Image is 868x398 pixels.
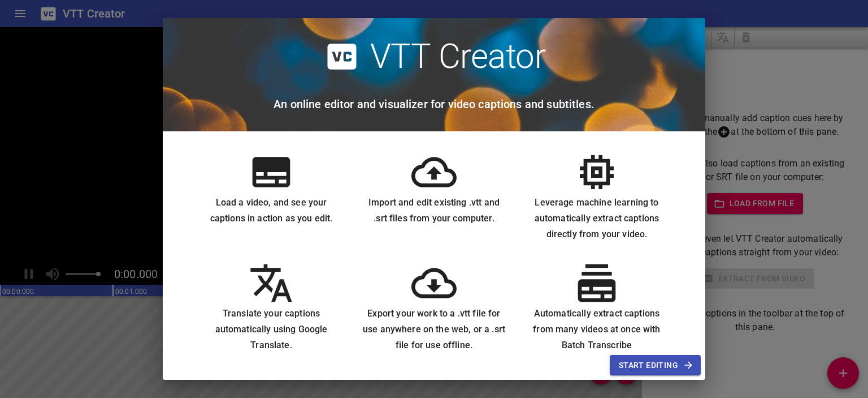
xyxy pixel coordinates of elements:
h6: Import and edit existing .vtt and .srt files from your computer. [362,195,506,226]
h6: Automatically extract captions from many videos at once with Batch Transcribe [524,306,669,353]
h6: Translate your captions automatically using Google Translate. [199,306,344,353]
h6: An online editor and visualizer for video captions and subtitles. [274,95,594,113]
h6: Leverage machine learning to automatically extract captions directly from your video. [524,195,669,242]
button: Start Editing [610,355,701,376]
h6: Export your work to a .vtt file for use anywhere on the web, or a .srt file for use offline. [362,306,506,353]
h2: VTT Creator [370,36,546,77]
span: Start Editing [619,358,692,373]
h6: Load a video, and see your captions in action as you edit. [199,195,344,226]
